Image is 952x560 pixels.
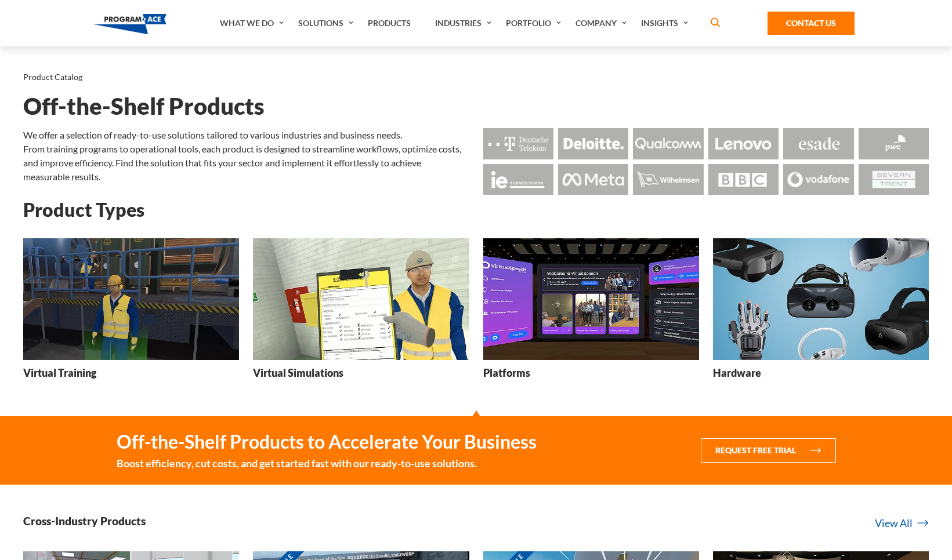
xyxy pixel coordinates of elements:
[713,238,929,359] img: Hardware
[23,514,146,528] h3: Cross-Industry Products
[23,70,929,85] nav: breadcrumb
[483,238,699,359] img: Platforms
[93,14,167,34] img: Program-Ace
[483,164,553,195] img: Logo - Ie Business School
[783,128,853,159] img: Logo - Esade
[708,128,779,159] img: Logo - Lenovo
[23,128,469,142] p: We offer a selection of ready-to-use solutions tailored to various industries and business needs.
[117,430,537,453] strong: Off-the-Shelf Products to Accelerate Your Business
[558,164,628,195] img: Logo - Meta
[23,199,929,220] h2: Product Types
[23,238,239,388] a: Virtual Training
[117,456,537,471] small: Boost efficiency, cut costs, and get started fast with our ready-to-use solutions.
[708,164,779,195] img: Logo - BBC
[253,366,343,380] h3: Virtual Simulations
[23,238,239,359] img: Virtual Training
[558,128,628,159] img: Logo - Deloitte
[483,238,699,388] a: Platforms
[783,164,853,195] img: Logo - Vodafone
[483,366,530,380] h3: Platforms
[859,164,929,195] img: Logo - Seven Trent
[713,366,761,380] h3: Hardware
[633,128,703,159] img: Logo - Qualcomm
[875,515,929,531] a: View All
[859,128,929,159] img: Logo - Pwc
[23,142,469,184] p: From training programs to operational tools, each product is designed to streamline workflows, op...
[23,96,929,117] h1: Off-the-Shelf Products
[253,238,469,388] a: Virtual Simulations
[483,128,553,159] img: Logo - Deutsche Telekom
[768,12,855,35] a: Contact Us
[713,238,929,388] a: Hardware
[633,164,703,195] img: Logo - Wilhemsen
[253,238,469,359] img: Virtual Simulations
[23,70,82,85] li: Product Catalog
[23,366,96,380] h3: Virtual Training
[701,438,836,463] button: Request Free Trial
